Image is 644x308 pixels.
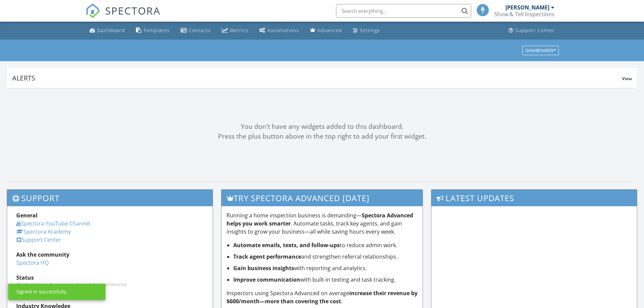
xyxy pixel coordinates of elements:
strong: General [16,212,38,219]
a: Spectora Academy [16,228,71,235]
a: SPECTORA [86,9,161,23]
li: and strengthen referral relationships. [233,253,418,261]
h3: Support [7,190,213,206]
div: Templates [143,27,170,33]
strong: Gain business insights [233,264,294,272]
a: Settings [350,24,383,37]
li: with built-in texting and task tracking. [233,276,418,284]
a: Spectora HQ [16,259,49,266]
span: SPECTORA [105,3,161,18]
a: Advanced [307,24,345,37]
div: Show & Tell Inspections [494,11,554,18]
li: with reporting and analytics. [233,264,418,272]
div: Alerts [12,73,622,82]
div: Check system performance and scheduled maintenance. [16,282,204,287]
strong: increase their revenue by $600/month—more than covering the cost [226,289,418,305]
button: Dashboards [522,46,559,55]
strong: Improve communication [233,276,300,283]
input: Search everything... [336,4,471,18]
a: Metrics [219,24,251,37]
div: Advanced [317,27,342,33]
div: Metrics [230,27,248,33]
a: Support Center [16,236,61,243]
div: Signed in successfully. [16,288,68,295]
a: Contacts [178,24,214,37]
a: Automations (Basic) [257,24,302,37]
a: Support Center [506,24,557,37]
div: You don't have any widgets added to this dashboard. [7,122,637,132]
div: Dashboard [97,27,125,33]
strong: Automate emails, texts, and follow-ups [233,241,340,249]
h3: Latest Updates [431,190,637,206]
div: Automations [267,27,299,33]
h3: Try spectora advanced [DATE] [221,190,423,206]
span: View [622,76,632,81]
p: Inspectors using Spectora Advanced on average . [226,289,418,305]
a: Spectora YouTube Channel [16,220,90,227]
li: to reduce admin work. [233,241,418,249]
div: Status [16,274,204,282]
a: Templates [133,24,172,37]
div: Press the plus button above in the top right to add your first widget. [7,132,637,141]
div: Support Center [515,27,555,33]
strong: Track agent performance [233,253,301,260]
div: [PERSON_NAME] [505,4,549,11]
div: Ask the community [16,251,204,259]
p: Running a home inspection business is demanding— . Automate tasks, track key agents, and gain ins... [226,211,418,236]
div: Dashboards [525,48,556,53]
img: The Best Home Inspection Software - Spectora [86,3,100,18]
a: Dashboard [87,24,128,37]
div: Settings [360,27,380,33]
strong: Spectora Advanced helps you work smarter [226,212,413,227]
div: Contacts [189,27,211,33]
